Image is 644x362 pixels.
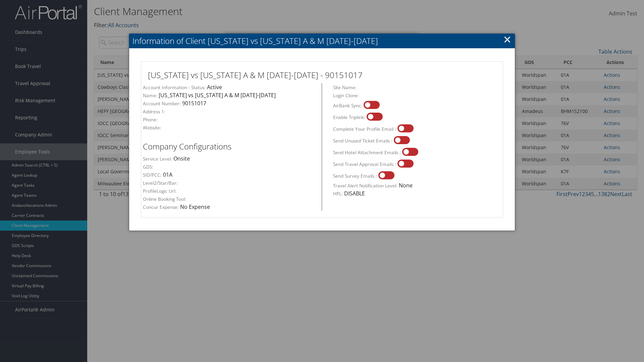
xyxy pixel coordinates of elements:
[143,188,176,194] label: ProfileLogic Url:
[143,116,158,123] label: Phone:
[143,196,186,202] label: Online Booking Tool:
[333,161,396,168] label: Send Travel Approval Emails :
[143,180,178,186] label: Level2/Star/Bar:
[399,181,413,189] div: None
[173,155,190,163] div: Onsite
[182,99,206,107] div: 90151017
[333,102,362,109] label: AirBank Sync:
[159,91,276,99] div: [US_STATE] vs [US_STATE] A & M [DATE]-[DATE]
[143,172,162,178] label: SID/PCC:
[333,190,343,197] label: HPL:
[143,156,172,162] label: Service Level:
[333,92,359,99] label: Login Clone:
[333,126,396,132] label: Complete Your Profile Email :
[143,84,206,91] label: Account Information - Status:
[333,84,357,91] label: Site Name:
[143,124,161,131] label: Website:
[503,33,511,46] a: Close
[143,108,165,115] label: Address 1:
[143,164,153,170] label: GDS:
[333,137,392,144] label: Send Unused Ticket Emails :
[333,149,401,156] label: Send Hotel Attachment Emails :
[333,114,365,121] label: Enable Triplink:
[333,173,377,179] label: Send Survey Emails :
[180,203,210,211] div: No Expense
[333,182,397,189] label: Travel Alert Notification Level:
[143,100,181,107] label: Account Number:
[163,171,172,179] div: 01A
[129,34,515,48] h2: Information of Client [US_STATE] vs [US_STATE] A & M [DATE]-[DATE]
[148,69,496,81] h2: [US_STATE] vs [US_STATE] A & M [DATE]-[DATE] - 90151017
[143,92,157,99] label: Name:
[143,204,179,210] label: Concur Expense:
[207,83,222,91] div: Active
[143,141,322,152] h2: Company Configurations
[344,189,365,197] div: DISABLE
